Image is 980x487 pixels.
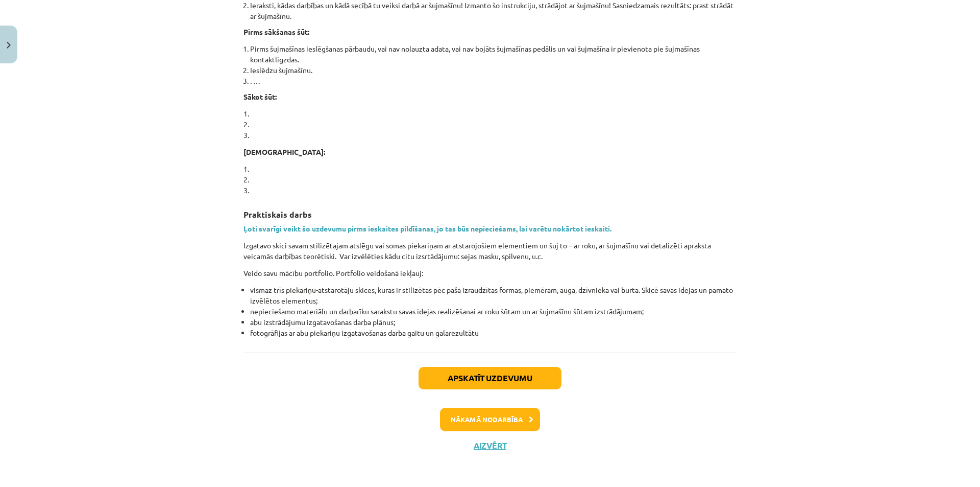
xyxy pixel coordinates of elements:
[250,43,737,65] li: Pirms šujmašīnas ieslēgšanas pārbaudu, vai nav nolauzta adata, vai nav bojāts šujmašīnas pedālis ...
[250,65,737,76] li: Ieslēdzu šujmašīnu.
[243,240,737,262] p: Izgatavo skici savam stilizētajam atslēgu vai somas piekariņam ar atstarojošiem elementiem un šuj...
[471,440,509,451] button: Aizvērt
[250,317,737,328] li: abu izstrādājumu izgatavošanas darba plānus;
[250,76,737,86] li: . …
[243,224,611,233] span: Ļoti svarīgi veikt šo uzdevumu pirms ieskaites pildīšanas, jo tas būs nepieciešams, lai varētu no...
[419,367,561,389] button: Apskatīt uzdevumu
[250,285,737,306] li: vismaz trīs piekariņu-atstarotāju skices, kuras ir stilizētas pēc paša izraudzītas formas, piemēr...
[243,164,737,196] p: 1. 2. 3.
[243,268,737,279] p: Veido savu mācību portfolio. Portfolio veidošanā iekļauj:
[440,408,540,431] button: Nākamā nodarbība
[243,92,277,101] strong: Sākot šūt:
[243,27,309,36] strong: Pirms sākšanas šūt:
[243,147,325,156] b: [DEMOGRAPHIC_DATA]:
[250,328,737,338] li: fotogrāfijas ar abu piekariņu izgatavošanas darba gaitu un galarezultātu
[250,306,737,317] li: nepieciešamo materiālu un darbarīku sarakstu savas idejas realizēšanai ar roku šūtam un ar šujmaš...
[243,209,312,220] strong: Praktiskais darbs
[243,108,737,141] p: 1. 2. 3.
[7,42,11,49] img: icon-close-lesson-0947bae3869378f0d4975bcd49f059093ad1ed9edebbc8119c70593378902aed.svg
